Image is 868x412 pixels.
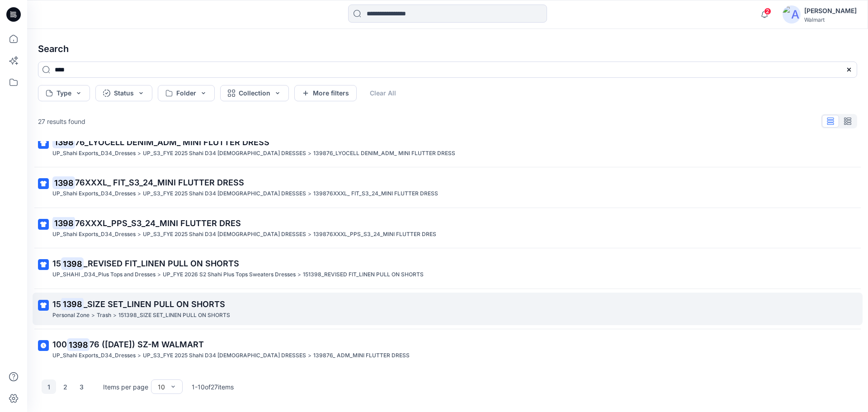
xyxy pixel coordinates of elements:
button: Folder [158,85,215,101]
p: UP_S3_FYE 2025 Shahi D34 LADIES DRESSES [143,149,306,158]
p: 27 results found [38,117,85,126]
mark: 1398 [52,136,75,148]
p: Items per page [103,382,148,392]
p: UP_Shahi Exports_D34_Dresses [52,149,136,158]
a: 139876_LYOCELL DENIM_ADM_ MINI FLUTTER DRESSUP_Shahi Exports_D34_Dresses>UP_S3_FYE 2025 Shahi D34... [33,131,863,164]
a: 139876XXXL_PPS_S3_24_MINI FLUTTER DRESUP_Shahi Exports_D34_Dresses>UP_S3_FYE 2025 Shahi D34 [DEMO... [33,212,863,245]
p: > [308,351,311,360]
span: 15 [52,299,61,309]
p: > [308,230,311,239]
p: UP_Shahi Exports_D34_Dresses [52,230,136,239]
p: UP_SHAHI _D34_Plus Tops and Dresses [52,270,156,279]
mark: 1398 [52,217,75,229]
p: UP_S3_FYE 2025 Shahi D34 LADIES DRESSES [143,351,306,360]
button: Type [38,85,90,101]
p: > [137,189,141,199]
a: 151398_REVISED FIT_LINEN PULL ON SHORTSUP_SHAHI _D34_Plus Tops and Dresses>UP_FYE 2026 S2 Shahi P... [33,252,863,285]
p: UP_S3_FYE 2025 Shahi D34 LADIES DRESSES [143,189,306,199]
mark: 1398 [61,257,84,270]
button: Collection [220,85,289,101]
div: 10 [158,382,165,392]
span: 2 [764,8,771,15]
span: 100 [52,340,67,349]
p: > [113,311,117,320]
span: _REVISED FIT_LINEN PULL ON SHORTS [84,259,239,268]
button: More filters [294,85,357,101]
a: 139876XXXL_ FIT_S3_24_MINI FLUTTER DRESSUP_Shahi Exports_D34_Dresses>UP_S3_FYE 2025 Shahi D34 [DE... [33,171,863,204]
p: > [308,149,311,158]
span: 76_LYOCELL DENIM_ADM_ MINI FLUTTER DRESS [75,137,269,147]
mark: 1398 [52,176,75,189]
p: Personal Zone [52,311,90,320]
span: 76XXXL_PPS_S3_24_MINI FLUTTER DRES [75,218,241,228]
p: Trash [97,311,111,320]
p: 139876_ ADM_MINI FLUTTER DRESS [313,351,410,360]
span: 76 ([DATE]) SZ-M WALMART [90,340,204,349]
span: 15 [52,259,61,268]
p: 151398_SIZE SET_LINEN PULL ON SHORTS [118,311,230,320]
p: UP_Shahi Exports_D34_Dresses [52,189,136,199]
p: > [297,270,301,279]
span: 76XXXL_ FIT_S3_24_MINI FLUTTER DRESS [75,178,244,187]
a: 100139876 ([DATE]) SZ-M WALMARTUP_Shahi Exports_D34_Dresses>UP_S3_FYE 2025 Shahi D34 [DEMOGRAPHIC... [33,333,863,366]
div: [PERSON_NAME] [804,5,857,16]
p: 1 - 10 of 27 items [192,382,234,392]
p: 139876XXXL_ FIT_S3_24_MINI FLUTTER DRESS [313,189,438,199]
p: UP_FYE 2026 S2 Shahi Plus Tops Sweaters Dresses [163,270,296,279]
a: 151398_SIZE SET_LINEN PULL ON SHORTSPersonal Zone>Trash>151398_SIZE SET_LINEN PULL ON SHORTS [33,293,863,326]
button: 3 [74,379,89,394]
mark: 1398 [67,338,90,351]
p: > [137,351,141,360]
h4: Search [31,36,864,62]
button: Status [95,85,152,101]
img: avatar [783,5,801,24]
p: > [157,270,161,279]
p: > [308,189,311,199]
button: 1 [42,379,56,394]
mark: 1398 [61,298,84,310]
p: UP_Shahi Exports_D34_Dresses [52,351,136,360]
p: > [137,230,141,239]
p: 139876_LYOCELL DENIM_ADM_ MINI FLUTTER DRESS [313,149,455,158]
span: _SIZE SET_LINEN PULL ON SHORTS [84,299,225,309]
button: 2 [58,379,72,394]
p: UP_S3_FYE 2025 Shahi D34 LADIES DRESSES [143,230,306,239]
p: 139876XXXL_PPS_S3_24_MINI FLUTTER DRES [313,230,436,239]
p: > [137,149,141,158]
div: Walmart [804,16,857,23]
p: > [91,311,95,320]
p: 151398_REVISED FIT_LINEN PULL ON SHORTS [303,270,424,279]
